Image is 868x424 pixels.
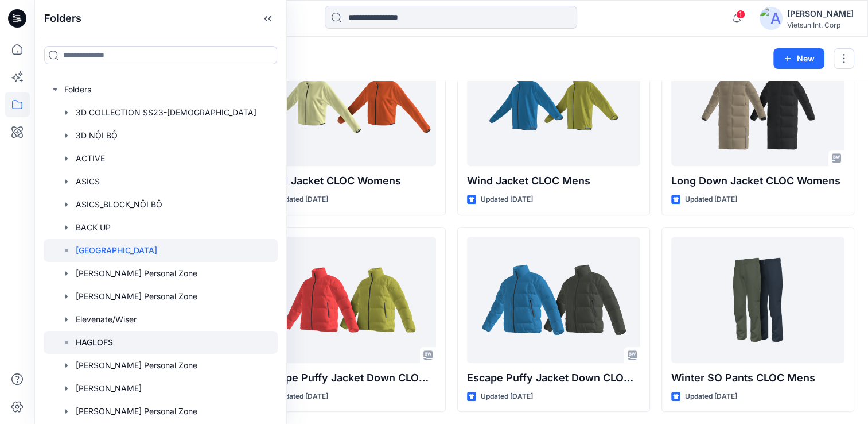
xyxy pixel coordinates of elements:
p: Updated [DATE] [685,391,737,403]
p: Escape Puffy Jacket Down CLOC Mens [467,370,640,386]
p: Long Down Jacket CLOC Womens [671,173,844,189]
p: Updated [DATE] [481,391,533,403]
a: Wind Jacket CLOC Mens [467,40,640,166]
div: [PERSON_NAME] [787,7,854,21]
img: avatar [760,7,783,30]
a: Escape Puffy Jacket Down CLOC Womens [262,237,435,363]
p: Wind Jacket CLOC Mens [467,173,640,189]
a: Wind Jacket CLOC Womens [262,40,435,166]
p: Updated [DATE] [276,391,328,403]
p: Updated [DATE] [276,194,328,206]
a: Escape Puffy Jacket Down CLOC Mens [467,237,640,363]
a: Winter SO Pants CLOC Mens [671,237,844,363]
button: New [773,48,824,69]
p: Escape Puffy Jacket Down CLOC Womens [262,370,435,386]
p: [GEOGRAPHIC_DATA] [76,244,157,257]
p: Winter SO Pants CLOC Mens [671,370,844,386]
p: Updated [DATE] [685,194,737,206]
p: HAGLOFS [76,336,113,349]
span: 1 [736,10,745,19]
p: Wind Jacket CLOC Womens [262,173,435,189]
div: Vietsun Int. Corp [787,21,854,29]
p: Updated [DATE] [481,194,533,206]
a: Long Down Jacket CLOC Womens [671,40,844,166]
